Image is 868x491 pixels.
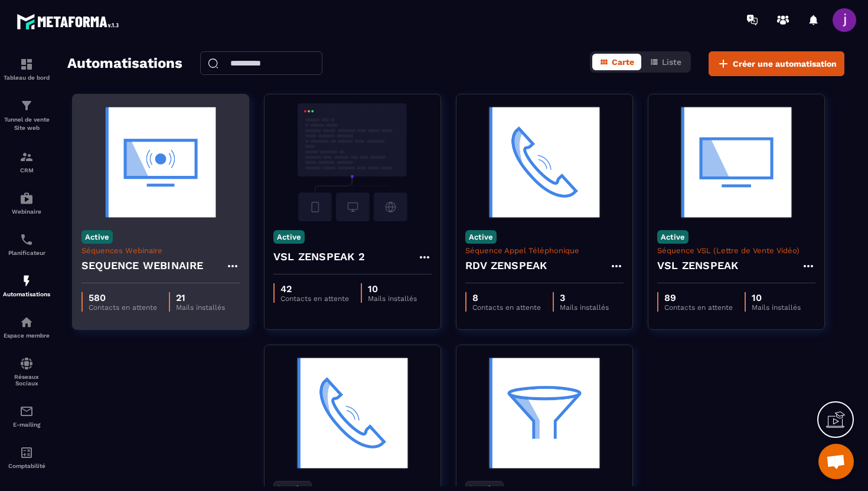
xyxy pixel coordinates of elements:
p: 89 [664,292,733,303]
img: formation [19,57,34,71]
img: social-network [19,356,34,371]
button: Créer une automatisation [709,51,844,76]
img: automation-background [465,103,624,221]
p: 21 [176,292,225,303]
p: Séquence VSL (Lettre de Vente Vidéo) [657,246,815,255]
p: Séquences Webinaire [81,246,240,255]
img: formation [19,99,34,113]
span: Liste [662,57,681,67]
a: formationformationTableau de bord [3,48,50,90]
button: Carte [592,54,641,70]
h4: SEQUENCE WEBINAIRE [81,257,204,274]
h4: VSL ZENSPEAK [657,257,738,274]
p: Réseaux Sociaux [3,374,50,387]
img: automations [19,274,34,288]
p: Mails installés [560,303,609,312]
p: Contacts en attente [280,294,349,303]
p: 580 [89,292,157,303]
a: automationsautomationsEspace membre [3,306,50,348]
div: Ouvrir le chat [818,444,854,479]
img: scheduler [19,233,34,247]
img: automation-background [273,354,432,472]
h4: VSL ZENSPEAK 2 [273,248,365,265]
p: E-mailing [3,421,50,428]
p: Tunnel de vente Site web [3,116,50,132]
p: 10 [752,292,801,303]
p: 8 [472,292,541,303]
p: Webinaire [3,208,50,215]
a: schedulerschedulerPlanificateur [3,224,50,265]
h2: Automatisations [67,51,182,76]
img: automations [19,315,34,329]
p: Active [81,230,113,244]
p: Active [465,230,497,244]
img: automation-background [465,354,624,472]
a: formationformationTunnel de vente Site web [3,90,50,141]
p: Contacts en attente [472,303,541,312]
span: Carte [612,57,634,67]
img: formation [19,150,34,164]
img: automation-background [657,103,815,221]
img: automations [19,191,34,205]
p: Planificateur [3,250,50,256]
img: automation-background [273,103,432,221]
h4: RDV ZENSPEAK [465,257,547,274]
p: 42 [280,283,349,294]
p: Séquence Appel Téléphonique [465,246,624,255]
p: Tableau de bord [3,74,50,81]
p: Mails installés [368,294,417,303]
img: email [19,404,34,418]
p: Espace membre [3,332,50,339]
p: Mails installés [176,303,225,312]
p: CRM [3,167,50,174]
p: Comptabilité [3,463,50,469]
p: Automatisations [3,291,50,297]
button: Liste [642,54,688,70]
p: Contacts en attente [89,303,157,312]
a: social-networksocial-networkRéseaux Sociaux [3,348,50,395]
span: Créer une automatisation [733,58,837,70]
p: 3 [560,292,609,303]
p: Mails installés [752,303,801,312]
a: automationsautomationsWebinaire [3,182,50,224]
p: Active [273,230,305,244]
a: formationformationCRM [3,141,50,182]
img: accountant [19,446,34,460]
a: automationsautomationsAutomatisations [3,265,50,306]
p: Active [657,230,688,244]
p: 10 [368,283,417,294]
a: emailemailE-mailing [3,395,50,437]
p: Contacts en attente [664,303,733,312]
img: automation-background [81,103,240,221]
img: logo [17,11,123,32]
a: accountantaccountantComptabilité [3,437,50,478]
